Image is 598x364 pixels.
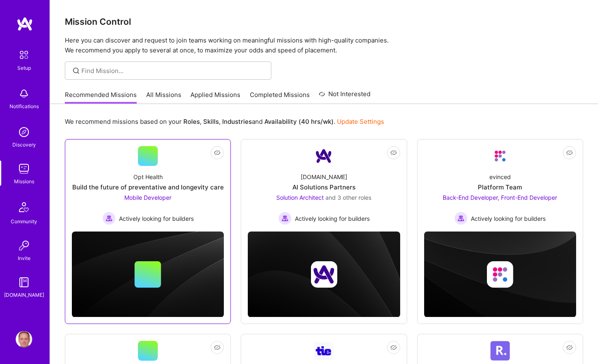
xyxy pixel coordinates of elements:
[314,146,334,166] img: Company Logo
[119,214,194,223] span: Actively looking for builders
[454,212,467,225] img: Actively looking for builders
[14,197,34,217] img: Community
[325,194,371,201] span: and 3 other roles
[390,149,397,156] i: icon EyeClosed
[248,146,400,225] a: Company Logo[DOMAIN_NAME]AI Solutions PartnersSolution Architect and 3 other rolesActively lookin...
[478,183,522,191] div: Platform Team
[337,118,384,125] a: Update Settings
[264,118,334,125] b: Availability (40 hrs/wk)
[183,118,200,125] b: Roles
[203,118,219,125] b: Skills
[18,254,31,262] div: Invite
[71,66,81,76] i: icon SearchGrey
[146,90,181,104] a: All Missions
[17,17,33,31] img: logo
[276,194,324,201] span: Solution Architect
[14,331,34,347] a: User Avatar
[16,237,32,254] img: Invite
[65,17,583,27] h3: Mission Control
[14,177,34,186] div: Missions
[72,183,224,191] div: Build the future of preventative and longevity care
[292,183,356,191] div: AI Solutions Partners
[250,90,310,104] a: Completed Missions
[471,214,546,223] span: Actively looking for builders
[424,146,576,225] a: Company LogoevincedPlatform TeamBack-End Developer, Front-End Developer Actively looking for buil...
[16,331,32,347] img: User Avatar
[214,149,221,156] i: icon EyeClosed
[16,161,32,177] img: teamwork
[12,140,36,149] div: Discovery
[214,344,221,351] i: icon EyeClosed
[487,261,513,288] img: Company logo
[15,46,33,64] img: setup
[295,214,370,223] span: Actively looking for builders
[311,261,337,288] img: Company logo
[278,212,292,225] img: Actively looking for builders
[301,173,347,181] div: [DOMAIN_NAME]
[319,89,370,104] a: Not Interested
[72,146,224,225] a: Opt HealthBuild the future of preventative and longevity careMobile Developer Actively looking fo...
[65,117,384,126] p: We recommend missions based on your , , and .
[490,341,510,361] img: Company Logo
[222,118,252,125] b: Industries
[72,232,224,317] img: cover
[16,124,32,140] img: discovery
[102,212,116,225] img: Actively looking for builders
[566,149,573,156] i: icon EyeClosed
[81,66,265,75] input: Find Mission...
[489,173,511,181] div: evinced
[133,173,163,181] div: Opt Health
[566,344,573,351] i: icon EyeClosed
[314,342,334,360] img: Company Logo
[424,232,576,317] img: cover
[11,217,37,226] div: Community
[17,64,31,72] div: Setup
[124,194,171,201] span: Mobile Developer
[16,85,32,102] img: bell
[443,194,557,201] span: Back-End Developer, Front-End Developer
[65,90,137,104] a: Recommended Missions
[65,35,583,55] p: Here you can discover and request to join teams working on meaningful missions with high-quality ...
[190,90,240,104] a: Applied Missions
[490,146,510,166] img: Company Logo
[248,232,400,317] img: cover
[16,274,32,291] img: guide book
[390,344,397,351] i: icon EyeClosed
[9,102,39,111] div: Notifications
[4,291,44,299] div: [DOMAIN_NAME]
